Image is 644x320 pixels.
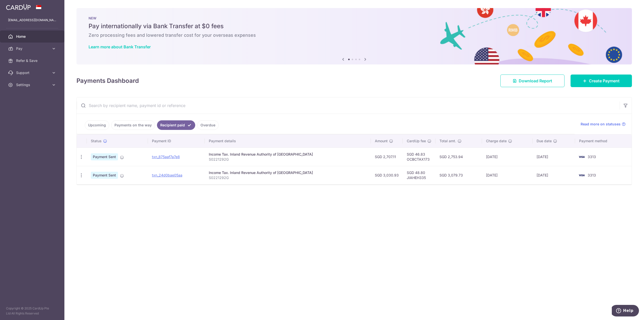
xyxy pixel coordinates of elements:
span: Download Report [519,78,552,84]
span: CardUp fee [407,138,426,144]
a: Recipient paid [157,120,195,130]
span: Pay [16,46,49,51]
div: Income Tax. Inland Revenue Authority of [GEOGRAPHIC_DATA] [209,152,367,157]
td: SGD 48.80 JIAHEH335 [403,166,435,184]
td: SGD 46.83 OCBCTAX173 [403,148,435,166]
td: [DATE] [533,166,575,184]
h5: Pay internationally via Bank Transfer at $0 fees [89,22,620,30]
p: [EMAIL_ADDRESS][DOMAIN_NAME] [8,18,56,23]
th: Payment method [575,134,632,148]
span: Settings [16,82,49,87]
span: Charge date [486,138,507,144]
td: SGD 3,030.93 [371,166,403,184]
a: Read more on statuses [581,122,626,127]
iframe: Opens a widget where you can find more information [612,305,639,317]
h6: Zero processing fees and lowered transfer cost for your overseas expenses [89,32,620,38]
td: SGD 2,707.11 [371,148,403,166]
img: Bank Card [577,172,587,178]
div: Income Tax. Inland Revenue Authority of [GEOGRAPHIC_DATA] [209,170,367,175]
th: Payment ID [148,134,205,148]
a: Upcoming [85,120,109,130]
p: S0221292G [209,175,367,180]
span: 3313 [588,155,596,159]
td: [DATE] [482,166,533,184]
a: Learn more about Bank Transfer [89,44,151,49]
span: 3313 [588,173,596,177]
img: CardUp [6,4,31,10]
a: Payments on the way [111,120,155,130]
span: Home [16,34,49,39]
td: SGD 2,753.94 [435,148,482,166]
span: Status [91,138,102,144]
a: Download Report [500,75,565,87]
span: Refer & Save [16,58,49,63]
input: Search by recipient name, payment id or reference [77,97,620,114]
span: Total amt. [439,138,456,144]
a: txn_875aaf7a7e8 [152,155,180,159]
a: Overdue [197,120,219,130]
td: SGD 3,079.73 [435,166,482,184]
a: Create Payment [571,75,632,87]
td: [DATE] [482,148,533,166]
span: Read more on statuses [581,122,621,127]
img: Bank Card [577,154,587,160]
p: NEW [89,16,620,20]
span: Amount [375,138,388,144]
span: Support [16,70,49,75]
th: Payment details [205,134,371,148]
p: S0221292G [209,157,367,162]
img: Bank transfer banner [76,8,632,64]
span: Due date [537,138,552,144]
span: Create Payment [589,78,620,84]
span: Payment Sent [91,153,118,160]
span: Payment Sent [91,172,118,179]
a: txn_24d0bae05aa [152,173,182,177]
td: [DATE] [533,148,575,166]
h4: Payments Dashboard [76,76,139,85]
